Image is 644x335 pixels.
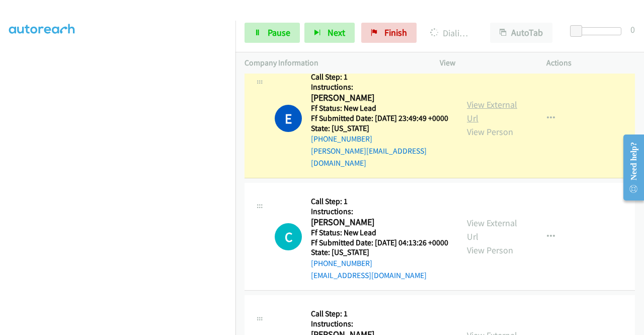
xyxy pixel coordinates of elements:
[268,27,290,38] span: Pause
[311,196,448,207] h5: Call Step: 1
[328,27,345,38] span: Next
[490,23,552,43] button: AutoTab
[630,23,635,36] div: 0
[361,23,417,43] a: Finish
[311,92,445,104] h2: [PERSON_NAME]
[311,134,372,144] a: [PHONE_NUMBER]
[575,27,621,35] div: Delay between calls (in seconds)
[311,238,448,248] h5: Ff Submitted Date: [DATE] 04:13:26 +0000
[311,228,448,238] h5: Ff Status: New Lead
[311,146,427,168] a: [PERSON_NAME][EMAIL_ADDRESS][DOMAIN_NAME]
[311,103,449,113] h5: Ff Status: New Lead
[546,57,635,69] p: Actions
[311,271,427,280] a: [EMAIL_ADDRESS][DOMAIN_NAME]
[311,309,448,319] h5: Call Step: 1
[311,247,448,257] h5: State: [US_STATE]
[311,319,448,329] h5: Instructions:
[440,57,528,69] p: View
[467,217,517,242] a: View External Url
[275,223,302,250] div: The call is yet to be attempted
[245,23,300,43] a: Pause
[467,244,513,256] a: View Person
[304,23,355,43] button: Next
[275,105,302,132] h1: E
[311,72,449,82] h5: Call Step: 1
[430,26,472,40] p: Dialing [PERSON_NAME]
[311,82,449,92] h5: Instructions:
[615,127,644,208] iframe: Resource Center
[311,113,449,123] h5: Ff Submitted Date: [DATE] 23:49:49 +0000
[275,223,302,250] h1: C
[311,207,448,217] h5: Instructions:
[467,99,517,124] a: View External Url
[384,27,407,38] span: Finish
[311,123,449,133] h5: State: [US_STATE]
[245,57,422,69] p: Company Information
[311,217,445,228] h2: [PERSON_NAME]
[311,258,372,268] a: [PHONE_NUMBER]
[467,126,513,138] a: View Person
